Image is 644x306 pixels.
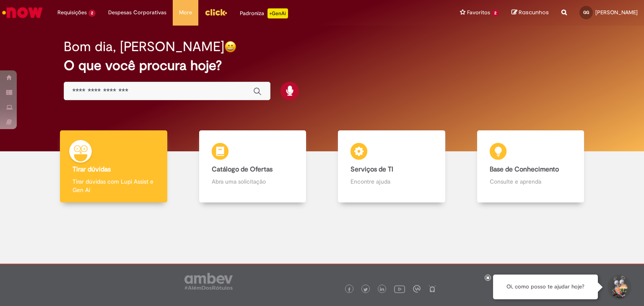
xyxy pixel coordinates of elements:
[461,130,600,203] a: Base de Conhecimento Consulte e aprenda
[44,130,183,203] a: Tirar dúvidas Tirar dúvidas com Lupi Assist e Gen Ai
[322,130,461,203] a: Serviços de TI Encontre ajuda
[364,288,368,292] img: logo_footer_twitter.png
[467,8,490,17] span: Favoritos
[519,8,549,16] span: Rascunhos
[1,4,44,21] img: ServiceNow
[595,9,638,16] span: [PERSON_NAME]
[108,8,166,17] span: Despesas Corporativas
[490,177,572,186] p: Consulte e aprenda
[184,273,233,290] img: logo_footer_ambev_rotulo_gray.png
[212,165,273,174] b: Catálogo de Ofertas
[240,8,288,18] div: Padroniza
[347,288,351,292] img: logo_footer_facebook.png
[64,39,224,54] h2: Bom dia, [PERSON_NAME]
[428,285,436,293] img: logo_footer_naosei.png
[73,177,155,194] p: Tirar dúvidas com Lupi Assist e Gen Ai
[583,10,589,15] span: GG
[351,177,433,186] p: Encontre ajuda
[606,275,631,300] button: Iniciar Conversa de Suporte
[493,275,598,299] div: Oi, como posso te ajudar hoje?
[490,165,559,174] b: Base de Conhecimento
[394,283,405,294] img: logo_footer_youtube.png
[183,130,322,203] a: Catálogo de Ofertas Abra uma solicitação
[512,9,549,17] a: Rascunhos
[179,8,192,17] span: More
[380,287,384,292] img: logo_footer_linkedin.png
[212,177,294,186] p: Abra uma solicitação
[57,8,87,17] span: Requisições
[224,41,236,53] img: happy-face.png
[413,285,421,293] img: logo_footer_workplace.png
[205,6,227,18] img: click_logo_yellow_360x200.png
[351,165,393,174] b: Serviços de TI
[492,10,499,17] span: 2
[267,8,288,18] p: +GenAi
[88,10,96,17] span: 2
[64,58,581,73] h2: O que você procura hoje?
[73,165,111,174] b: Tirar dúvidas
